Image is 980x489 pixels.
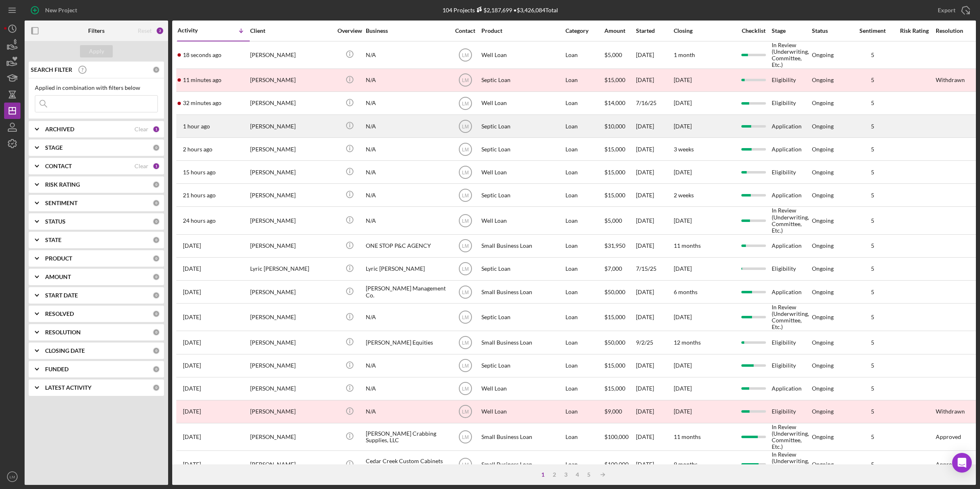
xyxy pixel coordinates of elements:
[772,304,811,330] div: In Review (Underwriting, Committee, Etc.)
[481,138,563,160] div: Septic Loan
[812,434,834,440] div: Ongoing
[481,69,563,91] div: Septic Loan
[565,42,604,68] div: Loan
[852,192,893,199] div: 5
[936,27,975,34] div: Resolution
[772,115,811,137] div: Application
[183,192,216,199] time: 2025-09-09 21:16
[250,115,332,137] div: [PERSON_NAME]
[812,217,834,224] div: Ongoing
[481,235,563,257] div: Small Business Loan
[45,218,66,225] b: STATUS
[852,27,893,34] div: Sentiment
[812,289,834,295] div: Ongoing
[636,451,673,478] div: [DATE]
[334,27,365,34] div: Overview
[366,281,448,303] div: [PERSON_NAME] Management Co.
[481,424,563,450] div: Small Business Loan
[45,292,78,299] b: START DATE
[450,27,481,34] div: Contact
[930,2,976,18] button: Export
[636,355,673,377] div: [DATE]
[462,462,469,468] text: LM
[183,77,221,83] time: 2025-09-10 17:47
[183,314,201,320] time: 2025-09-09 00:54
[604,385,625,392] span: $15,000
[183,434,201,440] time: 2025-09-05 02:11
[481,401,563,423] div: Well Loan
[462,123,469,129] text: LM
[481,331,563,353] div: Small Business Loan
[45,311,74,317] b: RESOLVED
[565,138,604,160] div: Loan
[852,362,893,369] div: 5
[852,123,893,130] div: 5
[250,138,332,160] div: [PERSON_NAME]
[604,424,635,450] div: $100,000
[583,471,595,478] div: 5
[565,355,604,377] div: Loan
[604,192,625,199] span: $15,000
[772,258,811,280] div: Eligibility
[565,184,604,206] div: Loan
[156,27,164,35] div: 2
[153,199,160,207] div: 0
[604,242,625,249] span: $31,950
[565,424,604,450] div: Loan
[250,424,332,450] div: [PERSON_NAME]
[549,471,560,478] div: 2
[462,78,469,83] text: LM
[366,207,448,233] div: N/A
[565,258,604,280] div: Loan
[183,146,212,153] time: 2025-09-10 16:17
[366,27,448,34] div: Business
[183,217,216,224] time: 2025-09-09 17:59
[772,235,811,257] div: Application
[481,161,563,183] div: Well Loan
[481,27,563,34] div: Product
[475,7,512,14] div: $2,187,699
[565,207,604,233] div: Loan
[636,424,673,450] div: [DATE]
[366,184,448,206] div: N/A
[674,76,692,83] time: [DATE]
[134,126,148,133] div: Clear
[565,115,604,137] div: Loan
[366,378,448,400] div: N/A
[153,144,160,151] div: 0
[812,314,834,320] div: Ongoing
[183,52,221,58] time: 2025-09-10 17:58
[462,409,469,415] text: LM
[153,292,160,299] div: 0
[462,289,469,295] text: LM
[45,366,68,372] b: FUNDED
[604,401,635,423] div: $9,000
[138,27,152,34] div: Reset
[772,184,811,206] div: Application
[481,42,563,68] div: Well Loan
[772,92,811,114] div: Eligibility
[462,192,469,198] text: LM
[560,471,572,478] div: 3
[481,207,563,233] div: Well Loan
[604,27,635,34] div: Amount
[674,461,697,468] time: 9 months
[31,66,72,73] b: SEARCH FILTER
[462,146,469,152] text: LM
[153,181,160,188] div: 0
[366,258,448,280] div: Lyric [PERSON_NAME]
[250,378,332,400] div: [PERSON_NAME]
[366,304,448,330] div: N/A
[462,266,469,272] text: LM
[604,362,625,369] span: $15,000
[565,235,604,257] div: Loan
[565,331,604,353] div: Loan
[462,52,469,58] text: LM
[674,339,701,346] time: 12 months
[772,281,811,303] div: Application
[462,218,469,224] text: LM
[88,27,105,34] b: Filters
[183,100,221,106] time: 2025-09-10 17:26
[674,123,692,130] time: [DATE]
[153,366,160,373] div: 0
